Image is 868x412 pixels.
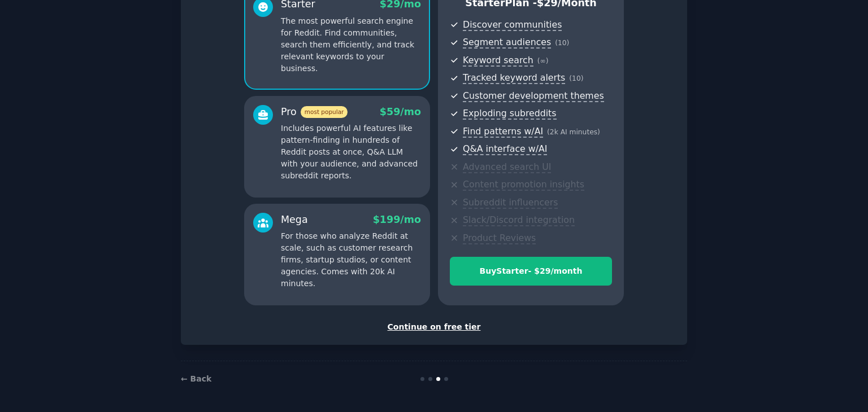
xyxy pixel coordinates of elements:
[301,106,348,118] span: most popular
[281,122,421,182] p: Includes powerful AI features like pattern-finding in hundreds of Reddit posts at once, Q&A LLM w...
[463,72,565,84] span: Tracked keyword alerts
[463,90,604,102] span: Customer development themes
[463,233,536,244] span: Product Reviews
[281,230,421,290] p: For those who analyze Reddit at scale, such as customer research firms, startup studios, or conte...
[463,19,562,31] span: Discover communities
[450,257,612,286] button: BuyStarter- $29/month
[555,39,569,47] span: ( 10 )
[463,55,533,67] span: Keyword search
[463,197,558,209] span: Subreddit influencers
[373,214,421,225] span: $ 199 /mo
[281,15,421,74] p: The most powerful search engine for Reddit. Find communities, search them efficiently, and track ...
[193,321,675,333] div: Continue on free tier
[380,106,421,117] span: $ 59 /mo
[463,161,551,173] span: Advanced search UI
[281,213,308,227] div: Mega
[463,108,556,120] span: Exploding subreddits
[463,179,584,191] span: Content promotion insights
[181,374,211,383] a: ← Back
[547,128,600,136] span: ( 2k AI minutes )
[463,214,575,226] span: Slack/Discord integration
[450,265,611,277] div: Buy Starter - $ 29 /month
[463,37,551,49] span: Segment audiences
[281,105,348,119] div: Pro
[537,57,549,65] span: ( ∞ )
[463,126,543,138] span: Find patterns w/AI
[569,74,583,82] span: ( 10 )
[463,143,547,155] span: Q&A interface w/AI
